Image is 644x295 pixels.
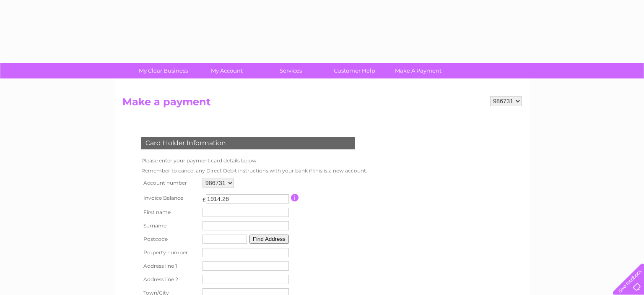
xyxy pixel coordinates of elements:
[203,192,206,203] td: £
[139,190,200,206] th: Invoice Balance
[141,137,355,149] div: Card Holder Information
[139,246,200,259] th: Property number
[139,166,369,176] td: Remember to cancel any Direct Debit instructions with your bank if this is a new account.
[192,63,262,78] a: My Account
[122,96,522,112] h2: Make a payment
[249,235,289,244] button: Find Address
[291,194,299,201] input: Information
[139,219,200,232] th: Surname
[139,176,200,190] th: Account number
[139,232,200,246] th: Postcode
[129,63,198,78] a: My Clear Business
[320,63,389,78] a: Customer Help
[139,259,200,273] th: Address line 1
[139,156,369,166] td: Please enter your payment card details below.
[384,63,453,78] a: Make A Payment
[256,63,325,78] a: Services
[139,206,200,219] th: First name
[139,273,200,286] th: Address line 2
